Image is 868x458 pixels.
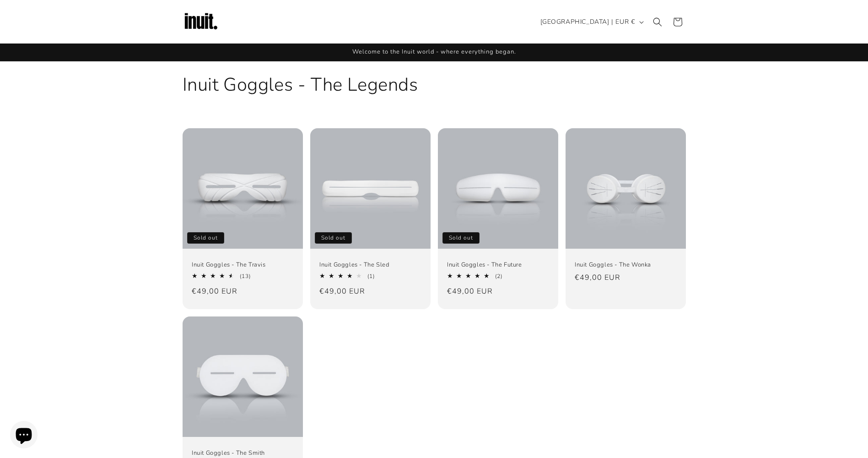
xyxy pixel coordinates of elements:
a: Inuit Goggles - The Smith [192,449,294,457]
summary: Search [647,12,668,32]
img: Inuit Logo [183,4,219,40]
span: [GEOGRAPHIC_DATA] | EUR € [540,17,635,27]
a: Inuit Goggles - The Future [447,261,549,269]
span: Welcome to the Inuit world - where everything began. [352,48,516,56]
div: Announcement [183,44,686,61]
a: Inuit Goggles - The Travis [192,261,294,269]
a: Inuit Goggles - The Sled [319,261,421,269]
h1: Inuit Goggles - The Legends [183,73,686,97]
inbox-online-store-chat: Shopify online store chat [7,421,40,451]
button: [GEOGRAPHIC_DATA] | EUR € [535,13,647,31]
a: Inuit Goggles - The Wonka [575,261,677,269]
